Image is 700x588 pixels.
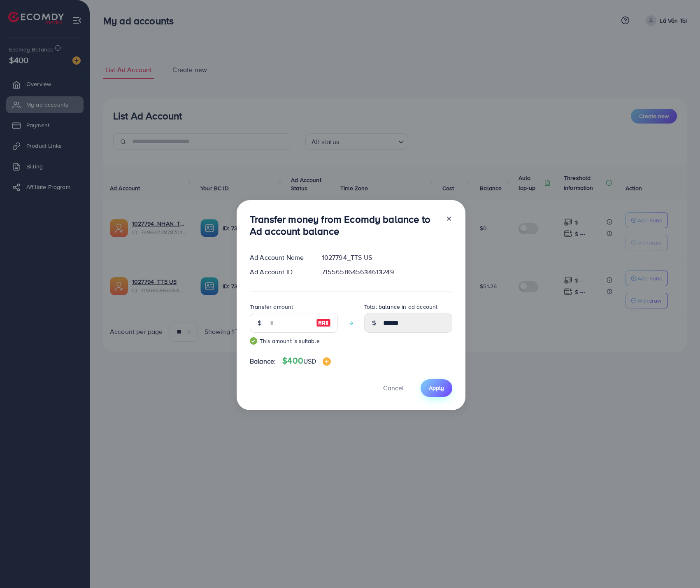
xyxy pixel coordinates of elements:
[323,357,331,366] img: image
[421,379,452,397] button: Apply
[315,253,459,262] div: 1027794_TTS US
[250,337,257,345] img: guide
[364,303,437,311] label: Total balance in ad account
[243,267,315,277] div: Ad Account ID
[383,383,404,392] span: Cancel
[282,356,331,366] h4: $400
[665,551,694,582] iframe: Chat
[316,318,331,328] img: image
[429,384,444,392] span: Apply
[250,213,439,237] h3: Transfer money from Ecomdy balance to Ad account balance
[303,357,316,366] span: USD
[250,357,276,366] span: Balance:
[250,303,293,311] label: Transfer amount
[373,379,414,397] button: Cancel
[315,267,459,277] div: 7155658645634613249
[243,253,315,262] div: Ad Account Name
[250,337,338,345] small: This amount is suitable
